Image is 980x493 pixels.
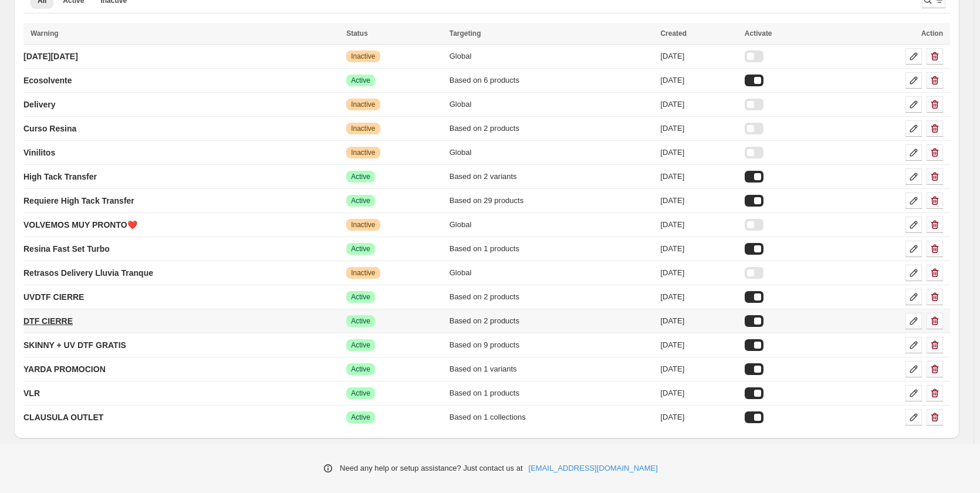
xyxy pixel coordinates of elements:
span: Status [346,29,368,38]
span: Inactive [351,124,375,133]
div: [DATE] [660,50,737,62]
div: Based on 6 products [450,75,654,86]
div: Global [450,267,654,279]
p: Delivery [23,99,55,110]
a: YARDA PROMOCION [23,360,106,379]
div: [DATE] [660,243,737,255]
span: Active [351,413,370,422]
p: CLAUSULA OUTLET [23,411,103,423]
p: Ecosolvente [23,75,72,86]
a: CLAUSULA OUTLET [23,408,103,427]
span: Activate [745,29,772,38]
span: Inactive [351,268,375,278]
span: Warning [31,29,59,38]
a: Curso Resina [23,119,76,138]
span: Active [351,244,370,254]
div: [DATE] [660,147,737,158]
div: Based on 2 products [450,315,654,327]
a: VLR [23,384,40,403]
a: [DATE][DATE] [23,47,78,66]
p: Curso Resina [23,123,76,134]
p: DTF CIERRE [23,315,73,327]
span: Inactive [351,52,375,61]
span: Active [351,316,370,326]
div: [DATE] [660,75,737,86]
div: Based on 2 products [450,123,654,134]
p: Retrasos Delivery Lluvia Tranque [23,267,153,279]
a: UVDTF CIERRE [23,288,84,306]
div: [DATE] [660,195,737,207]
a: VOLVEMOS MUY PRONTO❤️ [23,215,137,234]
div: [DATE] [660,291,737,303]
div: [DATE] [660,123,737,134]
span: Active [351,389,370,398]
div: [DATE] [660,171,737,183]
div: Based on 29 products [450,195,654,207]
a: High Tack Transfer [23,167,97,186]
div: Based on 2 variants [450,171,654,183]
div: Global [450,99,654,110]
div: Based on 9 products [450,339,654,351]
p: Vinilitos [23,147,55,158]
a: Vinilitos [23,143,55,162]
a: DTF CIERRE [23,312,73,330]
div: Based on 1 variants [450,363,654,375]
p: Requiere High Tack Transfer [23,195,134,207]
p: VLR [23,387,40,399]
div: Global [450,50,654,62]
div: Based on 1 products [450,387,654,399]
span: Active [351,340,370,350]
p: UVDTF CIERRE [23,291,84,303]
div: [DATE] [660,99,737,110]
span: Inactive [351,220,375,229]
span: Created [660,29,687,38]
div: [DATE] [660,363,737,375]
span: Active [351,292,370,302]
a: [EMAIL_ADDRESS][DOMAIN_NAME] [529,462,658,474]
div: [DATE] [660,267,737,279]
a: Resina Fast Set Turbo [23,239,110,258]
a: SKINNY + UV DTF GRATIS [23,336,126,354]
p: [DATE][DATE] [23,50,78,62]
div: Based on 2 products [450,291,654,303]
div: [DATE] [660,411,737,423]
a: Retrasos Delivery Lluvia Tranque [23,264,153,282]
span: Active [351,364,370,374]
span: Targeting [450,29,481,38]
span: Active [351,76,370,85]
p: YARDA PROMOCION [23,363,106,375]
span: Active [351,172,370,181]
a: Requiere High Tack Transfer [23,191,134,210]
div: [DATE] [660,339,737,351]
p: High Tack Transfer [23,171,97,183]
p: SKINNY + UV DTF GRATIS [23,339,126,351]
p: Resina Fast Set Turbo [23,243,110,255]
div: [DATE] [660,219,737,231]
span: Action [921,29,943,38]
div: [DATE] [660,387,737,399]
span: Active [351,196,370,205]
span: Inactive [351,100,375,109]
div: Based on 1 products [450,243,654,255]
div: Global [450,219,654,231]
div: Global [450,147,654,158]
a: Delivery [23,95,55,114]
div: [DATE] [660,315,737,327]
a: Ecosolvente [23,71,72,90]
p: VOLVEMOS MUY PRONTO❤️ [23,219,137,231]
span: Inactive [351,148,375,157]
div: Based on 1 collections [450,411,654,423]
